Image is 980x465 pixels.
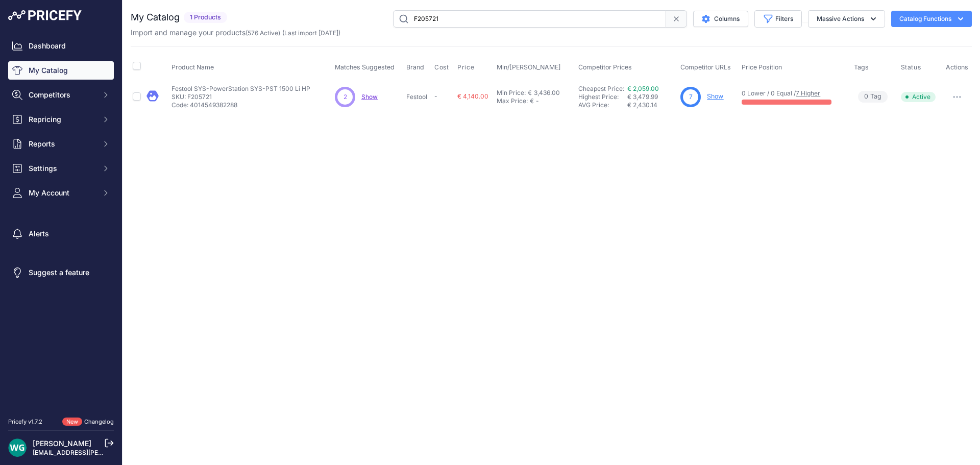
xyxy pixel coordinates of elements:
[434,63,449,71] span: Cost
[8,418,42,426] div: Pricefy v1.7.2
[8,37,114,55] a: Dashboard
[680,63,731,71] span: Competitor URLs
[33,449,190,456] a: [EMAIL_ADDRESS][PERSON_NAME][DOMAIN_NAME]
[131,28,340,38] p: Import and manage your products
[62,418,82,426] span: New
[497,63,561,71] span: Min/[PERSON_NAME]
[742,89,843,97] p: 0 Lower / 0 Equal /
[171,63,214,71] span: Product Name
[578,93,627,101] div: Highest Price:
[33,439,91,448] a: [PERSON_NAME]
[8,86,114,104] button: Competitors
[171,101,310,109] p: Code: 4014549382288
[29,163,95,174] span: Settings
[689,92,693,102] span: 7
[171,85,310,93] p: Festool SYS-PowerStation SYS-PST 1500 Li HP
[808,10,885,28] button: Massive Actions
[627,85,659,92] a: € 2,059.00
[84,418,114,425] a: Changelog
[131,10,180,25] h2: My Catalog
[946,63,968,71] span: Actions
[528,89,532,97] div: €
[248,29,278,37] a: 576 Active
[335,63,395,71] span: Matches Suggested
[532,89,560,97] div: 3,436.00
[578,85,624,92] a: Cheapest Price:
[434,92,437,100] span: -
[29,114,95,125] span: Repricing
[8,184,114,202] button: My Account
[8,135,114,153] button: Reports
[457,63,474,71] span: Price
[627,93,658,101] span: € 3,479.99
[8,61,114,80] a: My Catalog
[796,89,820,97] a: 7 Higher
[578,101,627,109] div: AVG Price:
[901,92,936,102] span: Active
[393,10,666,28] input: Search
[171,93,310,101] p: SKU: F205721
[8,110,114,129] button: Repricing
[578,63,632,71] span: Competitor Prices
[457,92,488,100] span: € 4,140.00
[29,139,95,149] span: Reports
[854,63,869,71] span: Tags
[8,263,114,282] a: Suggest a feature
[497,89,526,97] div: Min Price:
[901,63,921,71] span: Status
[282,29,340,37] span: (Last import [DATE])
[693,11,748,27] button: Columns
[434,63,451,71] button: Cost
[406,63,424,71] span: Brand
[8,225,114,243] a: Alerts
[406,93,430,101] p: Festool
[497,97,528,105] div: Max Price:
[184,12,227,23] span: 1 Products
[8,10,82,20] img: Pricefy Logo
[707,92,723,100] a: Show
[8,37,114,405] nav: Sidebar
[530,97,534,105] div: €
[742,63,782,71] span: Price Position
[344,92,347,102] span: 2
[864,92,868,102] span: 0
[754,10,802,28] button: Filters
[534,97,539,105] div: -
[8,159,114,178] button: Settings
[901,63,923,71] button: Status
[627,101,676,109] div: € 2,430.14
[29,188,95,198] span: My Account
[246,29,280,37] span: ( )
[891,11,972,27] button: Catalog Functions
[457,63,476,71] button: Price
[29,90,95,100] span: Competitors
[858,91,888,103] span: Tag
[361,93,378,101] a: Show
